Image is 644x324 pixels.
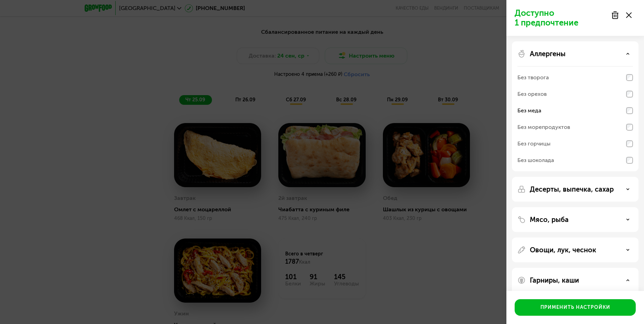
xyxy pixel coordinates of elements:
[530,246,596,254] p: Овощи, лук, чеснок
[515,8,607,28] p: Доступно 1 предпочтение
[530,185,614,193] p: Десерты, выпечка, сахар
[517,90,547,98] div: Без орехов
[530,50,566,58] p: Аллергены
[517,123,570,131] div: Без морепродуктов
[517,107,541,115] div: Без меда
[517,156,554,164] div: Без шоколада
[515,299,636,316] button: Применить настройки
[540,304,610,311] div: Применить настройки
[530,215,569,224] p: Мясо, рыба
[530,276,579,284] p: Гарниры, каши
[517,140,550,148] div: Без горчицы
[517,73,549,82] div: Без творога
